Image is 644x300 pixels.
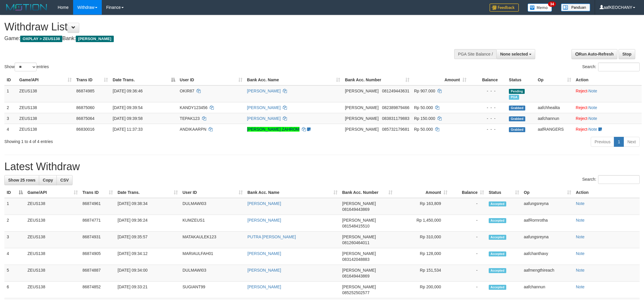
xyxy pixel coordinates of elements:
a: Note [588,116,597,121]
a: Note [576,218,585,223]
span: [DATE] 09:39:58 [113,116,142,121]
td: Rp 200,000 [395,282,450,298]
a: Note [588,105,597,110]
td: [DATE] 09:33:21 [115,282,180,298]
td: 86874852 [80,282,115,298]
span: Accepted [489,201,506,206]
td: aafchanthavy [521,248,574,265]
a: Note [576,268,585,273]
a: PUTRA [PERSON_NAME] [247,235,296,239]
a: Note [576,251,585,256]
th: ID: activate to sort column descending [4,187,25,198]
th: Trans ID: activate to sort column ascending [80,187,115,198]
img: Button%20Memo.svg [528,4,552,12]
span: ANDIKAARPN [180,127,206,132]
td: aafmengthireach [521,265,574,282]
span: Accepted [489,235,506,240]
span: [DATE] 11:37:33 [113,127,142,132]
a: Copy [39,175,57,185]
a: Stop [619,49,635,59]
td: - [450,198,486,215]
span: [PERSON_NAME] [345,105,378,110]
td: ZEUS138 [17,85,74,102]
span: Marked by aafRornrotha [509,95,519,100]
td: [DATE] 09:35:57 [115,232,180,248]
img: panduan.png [561,4,590,11]
span: Grabbed [509,127,525,132]
td: aafungsreyna [521,198,574,215]
th: Date Trans.: activate to sort column descending [110,75,177,85]
h1: Latest Withdraw [4,161,640,173]
a: [PERSON_NAME] [247,218,281,223]
td: DULMAWI03 [180,198,245,215]
div: - - - [471,105,504,111]
a: CSV [56,175,73,185]
td: aafRornrotha [521,215,574,232]
span: [PERSON_NAME] [342,285,376,289]
th: Game/API: activate to sort column ascending [17,75,74,85]
td: ZEUS138 [25,265,80,282]
select: Showentries [15,63,37,71]
span: Rp 907.000 [414,89,435,93]
span: Accepted [489,268,506,273]
td: - [450,232,486,248]
th: Action [574,187,640,198]
th: User ID: activate to sort column ascending [178,75,245,85]
th: Bank Acc. Name: activate to sort column ascending [245,187,340,198]
span: Copy 081649443869 to clipboard [342,207,369,212]
span: [DATE] 09:36:46 [113,89,142,93]
th: Game/API: activate to sort column ascending [25,187,80,198]
td: 86874771 [80,215,115,232]
span: Accepted [489,285,506,290]
td: 86874905 [80,248,115,265]
input: Search: [598,63,640,71]
span: Copy 083142048883 to clipboard [342,257,369,262]
a: [PERSON_NAME] [247,268,281,273]
span: OXPLAY > ZEUS138 [20,36,62,42]
span: Rp 50.000 [414,127,433,132]
span: Accepted [489,251,506,256]
span: OKIR87 [180,89,194,93]
span: [PERSON_NAME] [345,89,378,93]
span: [PERSON_NAME] [342,251,376,256]
td: aafungsreyna [521,232,574,248]
h4: Game: Bank: [4,36,423,42]
td: 3 [4,232,25,248]
span: [PERSON_NAME] [345,116,378,121]
th: Op: activate to sort column ascending [535,75,574,85]
span: 86830016 [76,127,94,132]
label: Search: [582,63,640,71]
td: ZEUS138 [17,113,74,124]
td: ZEUS138 [17,102,74,113]
td: DULMAWI03 [180,265,245,282]
div: - - - [471,126,504,132]
a: [PERSON_NAME] ZAHROM [247,127,300,132]
td: [DATE] 09:34:12 [115,248,180,265]
th: Action [574,75,642,85]
td: aafchhealita [535,102,574,113]
td: 2 [4,215,25,232]
th: User ID: activate to sort column ascending [180,187,245,198]
a: Note [576,285,585,289]
td: ZEUS138 [25,232,80,248]
td: 1 [4,85,17,102]
a: Previous [591,137,614,147]
th: Bank Acc. Number: activate to sort column ascending [340,187,395,198]
td: 1 [4,198,25,215]
th: Op: activate to sort column ascending [521,187,574,198]
span: Rp 50.000 [414,105,433,110]
span: [PERSON_NAME] [342,268,376,273]
td: Rp 151,534 [395,265,450,282]
td: 86874931 [80,232,115,248]
td: [DATE] 09:36:24 [115,215,180,232]
span: Copy 083831179883 to clipboard [382,116,409,121]
td: ZEUS138 [25,198,80,215]
span: 86875064 [76,116,94,121]
a: Reject [576,105,588,110]
a: 1 [614,137,624,147]
td: MATAKAULEK123 [180,232,245,248]
a: [PERSON_NAME] [247,201,281,206]
div: - - - [471,115,504,121]
td: 86874887 [80,265,115,282]
a: Note [588,89,597,93]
